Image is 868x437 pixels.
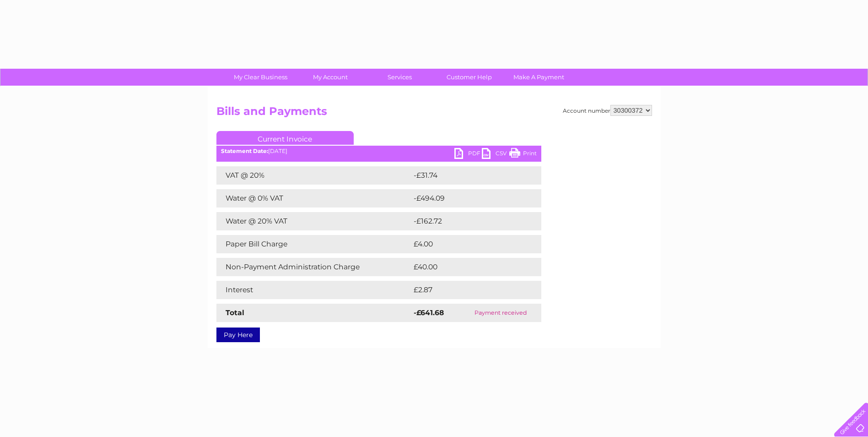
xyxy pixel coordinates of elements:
a: Current Invoice [216,131,354,145]
td: £2.87 [411,281,520,299]
td: Payment received [460,304,541,322]
a: CSV [482,148,509,161]
a: Customer Help [431,69,507,86]
a: Pay Here [216,328,260,342]
strong: -£641.68 [414,308,444,317]
h2: Bills and Payments [216,105,652,122]
td: Interest [216,281,411,299]
a: PDF [454,148,482,161]
td: -£162.72 [411,212,525,230]
td: Water @ 0% VAT [216,189,411,208]
a: My Account [292,69,368,86]
td: £40.00 [411,258,523,276]
td: VAT @ 20% [216,166,411,185]
a: Print [509,148,537,161]
td: Non-Payment Administration Charge [216,258,411,276]
td: -£494.09 [411,189,527,208]
td: £4.00 [411,235,520,253]
a: Services [362,69,437,86]
a: My Clear Business [223,69,298,86]
a: Make A Payment [501,69,577,86]
div: [DATE] [216,148,541,154]
strong: Total [226,308,244,317]
td: Paper Bill Charge [216,235,411,253]
td: -£31.74 [411,166,523,185]
b: Statement Date: [221,147,268,154]
div: Account number [563,105,652,116]
td: Water @ 20% VAT [216,212,411,230]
